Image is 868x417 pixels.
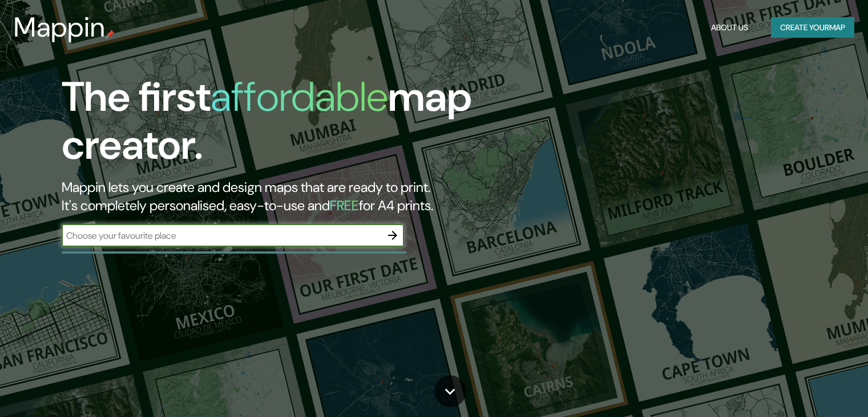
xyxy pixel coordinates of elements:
h2: Mappin lets you create and design maps that are ready to print. It's completely personalised, eas... [62,178,496,215]
h3: Mappin [14,11,106,43]
input: Choose your favourite place [62,229,381,242]
iframe: Help widget launcher [766,372,855,404]
button: About Us [706,17,753,38]
h1: affordable [211,70,388,123]
button: Create yourmap [771,17,854,38]
h1: The first map creator. [62,73,496,178]
h5: FREE [330,197,359,214]
img: mappin-pin [106,30,115,39]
